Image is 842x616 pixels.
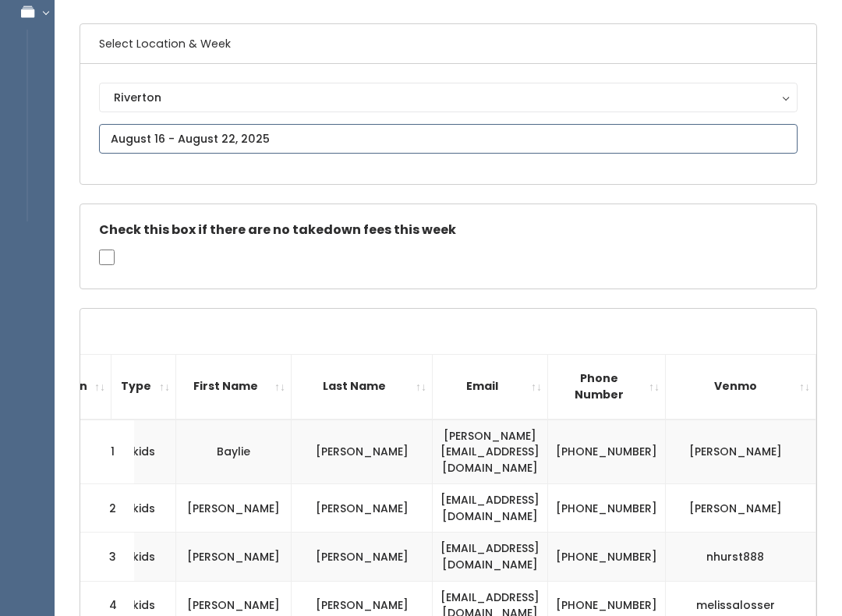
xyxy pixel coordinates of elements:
td: [PERSON_NAME] [292,533,433,581]
td: [PERSON_NAME] [292,420,433,484]
td: [PERSON_NAME] [666,420,816,484]
th: First Name: activate to sort column ascending [176,354,292,419]
th: Type: activate to sort column ascending [111,354,176,419]
td: [PHONE_NUMBER] [548,484,666,533]
td: [PERSON_NAME] [176,533,292,581]
button: Riverton [99,83,798,112]
td: [PERSON_NAME] [666,484,816,533]
th: Last Name: activate to sort column ascending [292,354,433,419]
td: [EMAIL_ADDRESS][DOMAIN_NAME] [433,484,548,533]
th: Email: activate to sort column ascending [433,354,548,419]
div: Riverton [114,89,783,106]
h5: Check this box if there are no takedown fees this week [99,223,798,237]
td: 2 [80,484,135,533]
td: kids [111,533,176,581]
td: [PHONE_NUMBER] [548,420,666,484]
td: [PHONE_NUMBER] [548,533,666,581]
td: [PERSON_NAME] [176,484,292,533]
td: 1 [80,420,135,484]
h6: Select Location & Week [80,24,816,64]
td: [EMAIL_ADDRESS][DOMAIN_NAME] [433,533,548,581]
td: kids [111,420,176,484]
td: Baylie [176,420,292,484]
th: Venmo: activate to sort column ascending [666,354,816,419]
td: kids [111,484,176,533]
td: 3 [80,533,135,581]
td: [PERSON_NAME] [292,484,433,533]
input: August 16 - August 22, 2025 [99,124,798,154]
td: [PERSON_NAME][EMAIL_ADDRESS][DOMAIN_NAME] [433,420,548,484]
th: Phone Number: activate to sort column ascending [548,354,666,419]
td: nhurst888 [666,533,816,581]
